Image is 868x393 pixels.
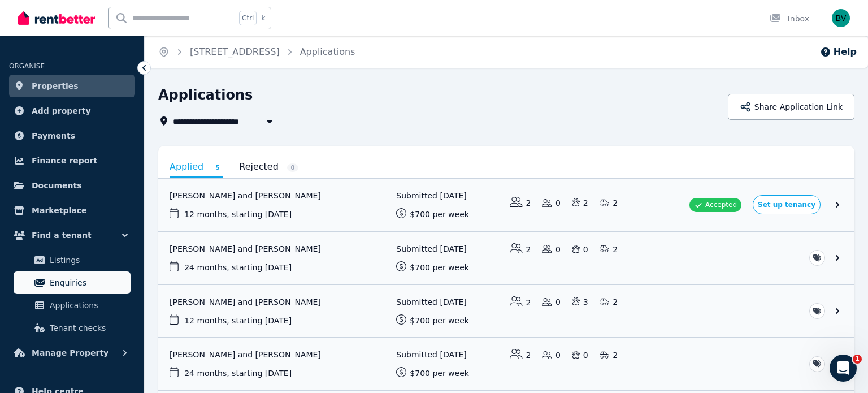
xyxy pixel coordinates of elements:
a: Payments [9,124,135,147]
span: Find a tenant [32,228,92,242]
a: [STREET_ADDRESS] [190,46,280,57]
a: Properties [9,75,135,97]
span: 5 [212,163,223,172]
button: Manage Property [9,342,135,364]
a: View application: Allana McCarthy and Hayden Bannerman [158,179,854,231]
a: Tenant checks [14,317,131,339]
a: Add property [9,100,135,122]
a: Marketplace [9,199,135,222]
span: Finance report [32,154,97,167]
span: Applications [50,299,126,312]
div: Inbox [770,13,809,24]
a: View application: Daniel Hendy and Kasey Horton [158,338,854,390]
a: Enquiries [14,271,131,294]
span: Manage Property [32,346,108,360]
span: Tenant checks [50,321,126,335]
span: Listings [50,253,126,267]
a: Applications [300,46,355,57]
a: Listings [14,249,131,271]
a: View application: Sharon Schoen and Aaron Irvine [158,285,854,338]
a: Applied [170,157,223,178]
span: 0 [287,163,298,172]
span: Marketplace [32,204,86,217]
span: Payments [32,129,75,142]
span: Properties [32,79,79,93]
a: Rejected [239,157,298,176]
span: Add property [32,104,91,118]
button: Help [820,45,857,59]
span: ORGANISE [9,62,45,70]
a: View application: Peter Morunga and Michelle Pokai [158,232,854,284]
h1: Applications [158,86,253,104]
button: Find a tenant [9,224,135,247]
span: Enquiries [50,276,126,290]
span: Documents [32,179,82,192]
img: Benmon Mammen Varghese [832,9,850,27]
a: Documents [9,174,135,197]
span: 1 [853,355,862,364]
a: Applications [14,294,131,317]
span: Ctrl [239,11,257,25]
nav: Breadcrumb [145,36,368,68]
span: k [261,14,265,23]
a: Finance report [9,149,135,172]
iframe: Intercom live chat [830,355,857,382]
img: RentBetter [18,10,95,27]
button: Share Application Link [728,94,854,120]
